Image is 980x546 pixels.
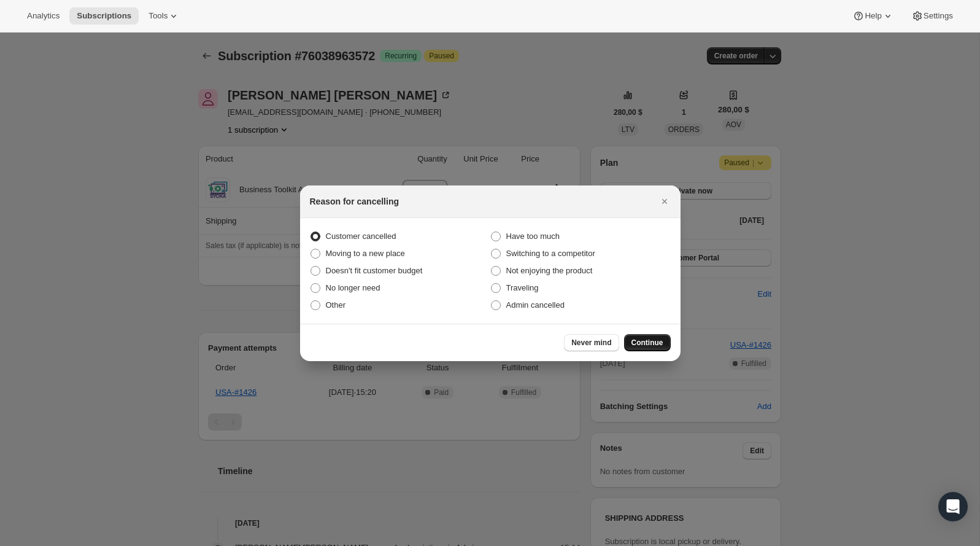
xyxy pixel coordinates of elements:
button: Analytics [20,7,67,25]
span: Switching to a competitor [506,249,595,258]
span: Other [326,300,346,310]
span: No longer need [326,283,380,292]
span: Have too much [506,232,560,241]
span: Not enjoying the product [506,266,593,275]
span: Subscriptions [77,11,131,21]
span: Never mind [571,338,611,348]
button: Tools [141,7,187,25]
span: Traveling [506,283,539,292]
span: Customer cancelled [326,232,396,241]
span: Doesn't fit customer budget [326,266,423,275]
button: Subscriptions [69,7,139,25]
span: Help [865,11,881,21]
button: Help [845,7,901,25]
span: Moving to a new place [326,249,405,258]
button: Settings [904,7,960,25]
span: Continue [631,338,663,348]
span: Settings [924,11,953,21]
h2: Reason for cancelling [310,195,399,208]
span: Admin cancelled [506,300,565,310]
div: Open Intercom Messenger [938,492,968,521]
span: Analytics [27,11,60,21]
button: Continue [624,334,671,351]
button: Cerrar [656,193,673,210]
span: Tools [149,11,168,21]
button: Never mind [564,334,619,351]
